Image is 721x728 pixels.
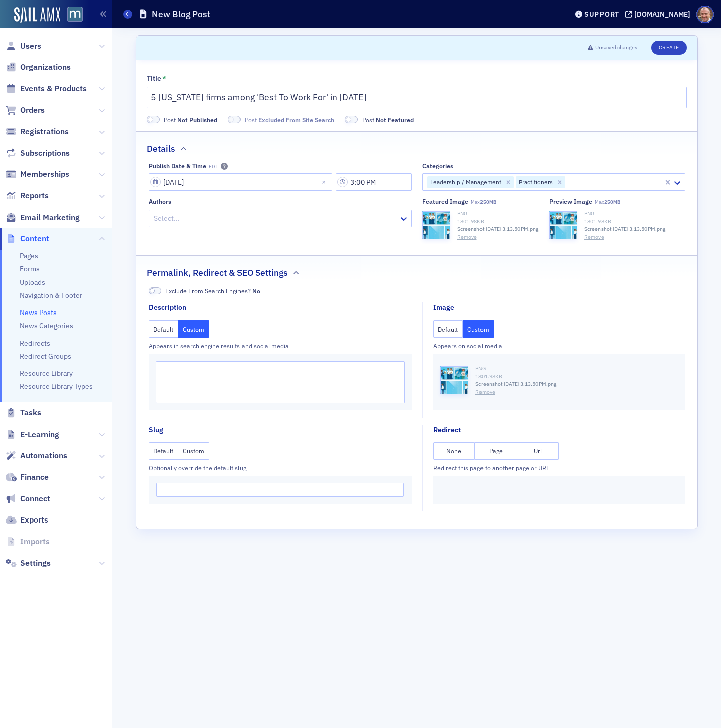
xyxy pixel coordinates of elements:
a: Content [6,233,49,244]
button: Remove [475,388,495,396]
a: Exports [6,514,48,526]
a: Memberships [6,169,69,180]
button: Default [149,442,179,460]
span: Registrations [20,126,69,137]
div: Support [584,10,619,19]
span: Not Published [177,116,217,124]
button: Remove [457,233,477,241]
span: Exclude From Search Engines? [165,286,260,295]
span: Users [20,41,41,52]
a: News Posts [20,308,57,317]
button: Default [433,320,463,338]
a: E-Learning [6,429,59,440]
button: Custom [463,320,494,338]
span: Max [595,199,620,205]
input: 00:00 AM [336,173,412,191]
div: Remove Practitioners [554,176,565,188]
a: Imports [6,536,50,547]
a: Email Marketing [6,212,80,223]
div: [DOMAIN_NAME] [634,10,690,19]
h2: Permalink, Redirect & SEO Settings [147,266,288,279]
a: Automations [6,450,67,461]
span: Post [245,115,334,124]
a: Redirects [20,339,50,348]
a: Events & Products [6,83,87,94]
span: Settings [20,558,51,569]
span: Connect [20,493,50,504]
div: 1801.98 KB [584,218,666,226]
span: Profile [696,6,714,23]
span: Excluded From Site Search [258,116,334,124]
div: Publish Date & Time [149,162,206,170]
span: 250MB [480,199,496,205]
a: Forms [20,264,40,273]
span: Tasks [20,407,41,419]
h1: New Blog Post [152,8,210,20]
a: Registrations [6,126,69,137]
a: Redirect Groups [20,352,71,361]
div: Featured Image [422,198,468,205]
a: Settings [6,558,51,569]
button: Page [475,442,517,460]
a: View Homepage [60,7,83,24]
button: Remove [584,233,604,241]
button: Custom [178,442,209,460]
div: PNG [584,210,666,218]
span: 250MB [604,199,620,205]
span: Content [20,233,49,244]
span: Max [471,199,496,205]
a: Finance [6,472,49,483]
a: Orders [6,105,45,116]
div: Redirect this page to another page or URL [433,463,685,472]
span: EDT [209,164,217,170]
div: Slug [149,425,163,435]
span: No [252,287,260,295]
span: Reports [20,190,49,201]
div: Categories [422,162,453,170]
button: Custom [178,320,209,338]
button: Default [149,320,179,338]
a: Navigation & Footer [20,291,82,300]
div: Redirect [433,425,461,435]
div: Authors [149,198,171,205]
abbr: This field is required [162,74,166,83]
span: Excluded From Site Search [228,116,241,123]
div: Remove Leadership / Management [503,176,514,188]
span: Screenshot [DATE] 3.13.50 PM.png [457,225,539,233]
span: Not Featured [345,116,358,123]
span: Events & Products [20,83,87,94]
div: Appears in search engine results and social media [149,341,412,350]
button: Url [517,442,559,460]
h2: Details [147,142,175,155]
button: Close [319,173,332,191]
span: Unsaved changes [595,44,637,52]
a: Reports [6,190,49,201]
span: Imports [20,536,50,547]
div: Image [433,302,454,313]
span: Not Featured [376,116,414,124]
div: Practitioners [516,176,554,188]
a: Connect [6,493,50,504]
div: Optionally override the default slug [149,463,412,472]
div: 1801.98 KB [457,218,539,226]
span: Subscriptions [20,148,70,159]
div: PNG [475,365,678,373]
div: PNG [457,210,539,218]
div: Preview image [549,198,592,205]
span: Post [362,115,414,124]
span: Screenshot [DATE] 3.13.50 PM.png [475,380,557,388]
img: SailAMX [67,7,83,22]
a: Resource Library Types [20,382,93,391]
div: Title [147,74,161,83]
span: Automations [20,450,67,461]
a: News Categories [20,321,73,330]
span: Memberships [20,169,69,180]
div: Appears on social media [433,341,685,350]
div: 1801.98 KB [475,373,678,381]
span: Screenshot [DATE] 3.13.50 PM.png [584,225,666,233]
button: [DOMAIN_NAME] [625,11,694,18]
img: SailAMX [14,7,60,23]
span: Orders [20,105,45,116]
div: Description [149,302,186,313]
div: Leadership / Management [427,176,503,188]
